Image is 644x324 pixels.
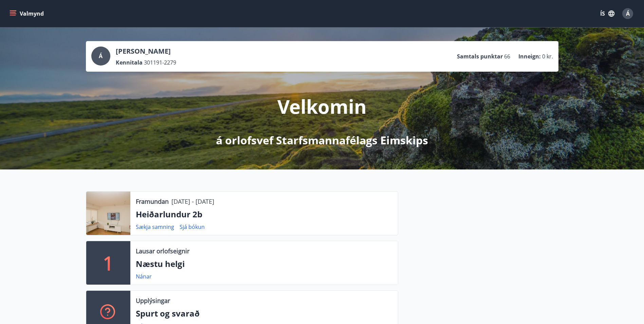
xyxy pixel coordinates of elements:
[136,197,169,206] p: Framundan
[136,223,174,231] a: Sækja samning
[180,223,205,231] a: Sjá bókun
[136,247,189,255] p: Lausar orlofseignir
[626,10,630,17] span: Á
[136,273,152,280] a: Nánar
[136,209,392,220] p: Heiðarlundur 2b
[171,197,214,206] p: [DATE] - [DATE]
[103,250,114,276] p: 1
[518,53,541,60] p: Inneign :
[136,308,392,319] p: Spurt og svarað
[504,53,510,60] span: 66
[620,5,636,22] button: Á
[116,59,143,66] p: Kennitala
[136,258,392,270] p: Næstu helgi
[596,7,618,20] button: ÍS
[216,133,428,148] p: á orlofsvef Starfsmannafélags Eimskips
[457,53,503,60] p: Samtals punktar
[542,53,553,60] span: 0 kr.
[8,7,47,20] button: menu
[144,59,176,66] span: 301191-2279
[136,296,170,305] p: Upplýsingar
[99,52,103,60] span: Á
[277,93,367,119] p: Velkomin
[116,47,176,56] p: [PERSON_NAME]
